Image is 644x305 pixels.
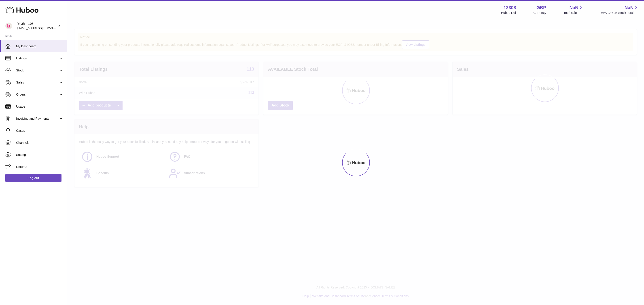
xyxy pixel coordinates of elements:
span: Stock [16,68,59,73]
div: Rhythm 108 [17,22,57,30]
span: Channels [16,141,64,145]
div: Currency [534,11,546,15]
span: Orders [16,92,59,97]
a: Log out [5,174,61,182]
strong: 12308 [504,5,516,11]
div: Huboo Ref [501,11,516,15]
span: Usage [16,104,64,109]
span: Settings [16,153,64,157]
span: Total sales [563,11,583,15]
a: NaN Total sales [563,5,583,15]
a: NaN AVAILABLE Stock Total [601,5,639,15]
img: orders@rhythm108.com [5,23,12,29]
span: Listings [16,56,59,61]
span: My Dashboard [16,44,64,48]
span: NaN [625,5,633,11]
span: NaN [569,5,578,11]
strong: GBP [536,5,546,11]
span: [EMAIL_ADDRESS][DOMAIN_NAME] [17,26,66,30]
span: Cases [16,129,64,133]
span: Sales [16,80,59,85]
span: Invoicing and Payments [16,117,59,121]
span: Returns [16,165,64,169]
span: AVAILABLE Stock Total [601,11,639,15]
